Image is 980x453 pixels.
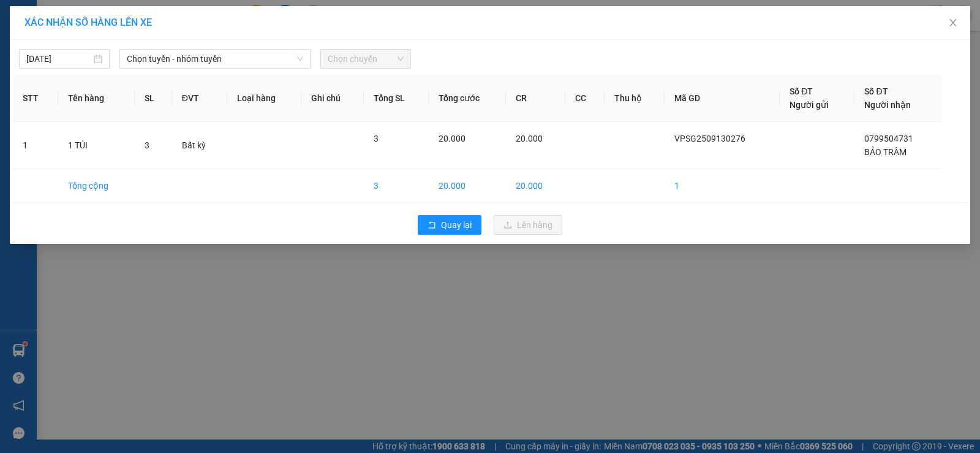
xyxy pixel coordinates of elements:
[936,6,970,40] button: Close
[516,134,543,143] span: 20.000
[301,75,364,122] th: Ghi chú
[506,75,565,122] th: CR
[665,75,780,122] th: Mã GD
[441,218,472,232] span: Quay lại
[605,75,665,122] th: Thu hộ
[58,169,135,203] td: Tổng cộng
[428,221,436,230] span: rollback
[227,75,301,122] th: Loại hàng
[565,75,605,122] th: CC
[790,100,829,110] span: Người gửi
[948,18,958,28] span: close
[145,140,149,150] span: 3
[864,134,913,143] span: 0799504731
[296,55,304,63] span: down
[172,122,227,169] td: Bất kỳ
[864,100,911,110] span: Người nhận
[364,169,429,203] td: 3
[506,169,565,203] td: 20.000
[665,169,780,203] td: 1
[328,50,404,68] span: Chọn chuyến
[13,122,58,169] td: 1
[429,75,506,122] th: Tổng cước
[864,147,907,157] span: BẢO TRÂM
[24,17,152,28] span: XÁC NHẬN SỐ HÀNG LÊN XE
[429,169,506,203] td: 20.000
[364,75,429,122] th: Tổng SL
[127,50,303,68] span: Chọn tuyến - nhóm tuyến
[26,52,91,66] input: 13/09/2025
[13,75,58,122] th: STT
[790,86,813,96] span: Số ĐT
[494,215,562,235] button: uploadLên hàng
[418,215,481,235] button: rollbackQuay lại
[439,134,466,143] span: 20.000
[374,134,379,143] span: 3
[172,75,227,122] th: ĐVT
[58,75,135,122] th: Tên hàng
[135,75,172,122] th: SL
[864,86,888,96] span: Số ĐT
[674,134,745,143] span: VPSG2509130276
[58,122,135,169] td: 1 TÚI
